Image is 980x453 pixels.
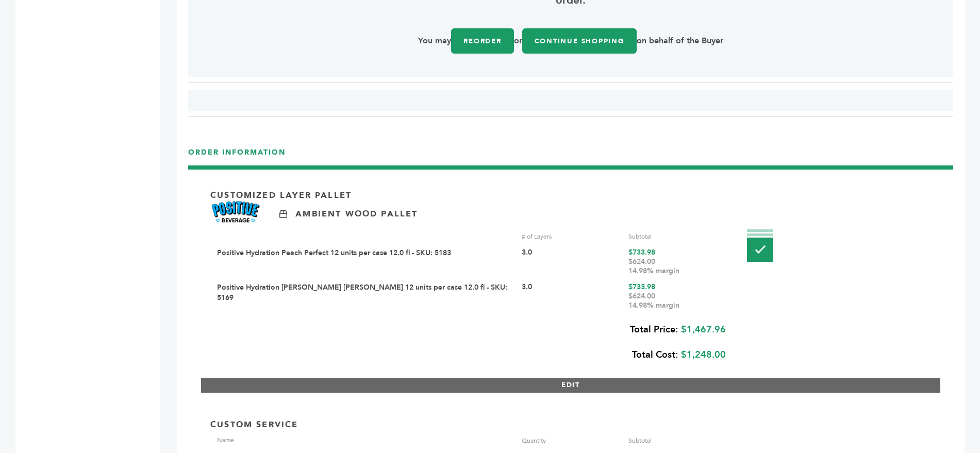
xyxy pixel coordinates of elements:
a: Continue Shopping [522,28,637,54]
div: $733.98 [628,248,727,276]
p: Customized Layer Pallet [210,190,352,201]
b: Total Price: [630,323,678,336]
div: Subtotal [628,232,727,241]
div: Quantity [522,436,621,445]
div: $733.98 [628,282,727,310]
img: Ambient [279,210,287,218]
div: 3.0 [522,282,621,310]
button: EDIT [201,378,940,393]
p: Custom Service [210,419,298,430]
div: $1,467.96 $1,248.00 [210,317,726,367]
b: Total Cost: [632,348,678,361]
img: Brand Name [210,201,264,227]
img: Pallet-Icons-02.png [747,229,773,262]
div: # of Layers [522,232,621,241]
div: 3.0 [522,248,621,276]
h3: ORDER INFORMATION [188,147,953,165]
a: Positive Hydration Peach Perfect 12 units per case 12.0 fl - SKU: 5183 [217,248,451,258]
p: You may or on behalf of the Buyer [219,28,922,54]
div: $624.00 14.98% margin [628,257,727,276]
div: Subtotal [628,436,727,445]
div: $624.00 14.98% margin [628,292,727,310]
p: Ambient Wood Pallet [295,208,418,220]
a: Reorder [451,28,513,54]
div: Name [217,436,514,445]
a: Positive Hydration [PERSON_NAME] [PERSON_NAME] 12 units per case 12.0 fl - SKU: 5169 [217,282,507,303]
